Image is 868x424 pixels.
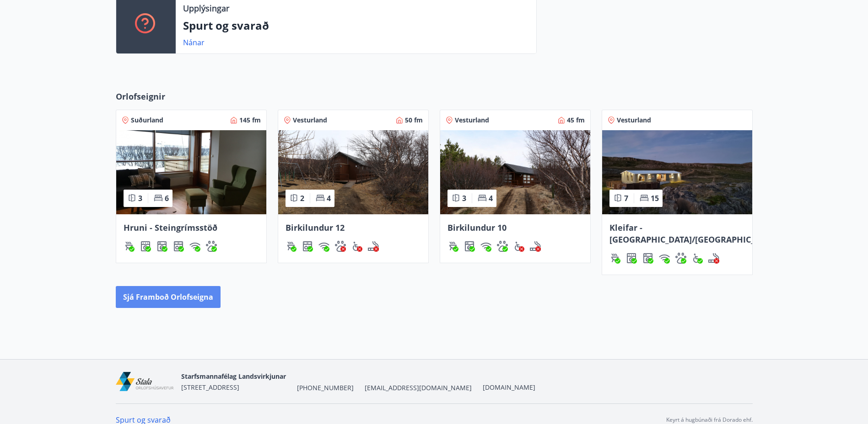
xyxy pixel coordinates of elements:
[483,383,535,392] a: [DOMAIN_NAME]
[140,241,151,252] div: Þurrkari
[365,383,472,392] span: [EMAIL_ADDRESS][DOMAIN_NAME]
[567,116,585,125] span: 45 fm
[447,241,458,252] img: ZXjrS3QKesehq6nQAPjaRuRTI364z8ohTALB4wBr.svg
[116,130,266,214] img: Paella dish
[181,372,286,381] span: Starfsmannafélag Landsvirkjunar
[626,253,637,264] img: hddCLTAnxqFUMr1fxmbGG8zWilo2syolR0f9UjPn.svg
[480,241,491,252] img: HJRyFFsYp6qjeUYhR4dAD8CaCEsnIFYZ05miwXoh.svg
[131,116,163,125] span: Suðurland
[124,222,217,233] span: Hruni - Steingrímsstöð
[480,241,491,252] div: Þráðlaust net
[497,241,508,252] img: pxcaIm5dSOV3FS4whs1soiYWTwFQvksT25a9J10C.svg
[116,286,221,308] button: Sjá framboð orlofseigna
[165,193,169,203] span: 6
[156,241,167,252] div: Þvottavél
[138,193,142,203] span: 3
[530,241,541,252] img: QNIUl6Cv9L9rHgMXwuzGLuiJOj7RKqxk9mBFPqjq.svg
[530,241,541,252] div: Reykingar / Vape
[116,372,174,392] img: mEl60ZlWq2dfEsT9wIdje1duLb4bJloCzzh6OZwP.png
[651,193,659,203] span: 15
[513,241,524,252] div: Aðgengi fyrir hjólastól
[497,241,508,252] div: Gæludýr
[642,253,653,264] img: Dl16BY4EX9PAW649lg1C3oBuIaAsR6QVDQBO2cTm.svg
[708,253,719,264] div: Reykingar / Vape
[447,222,507,233] span: Birkilundur 10
[206,241,217,252] div: Gæludýr
[659,253,670,264] img: HJRyFFsYp6qjeUYhR4dAD8CaCEsnIFYZ05miwXoh.svg
[302,241,313,252] div: Uppþvottavél
[327,193,331,203] span: 4
[293,116,327,125] span: Vesturland
[692,253,703,264] img: 8IYIKVZQyRlUC6HQIIUSdjpPGRncJsz2RzLgWvp4.svg
[666,416,753,424] p: Keyrt á hugbúnaði frá Dorado ehf.
[140,241,151,252] img: hddCLTAnxqFUMr1fxmbGG8zWilo2syolR0f9UjPn.svg
[124,241,135,252] div: Gasgrill
[405,116,423,125] span: 50 fm
[602,130,752,214] img: Paella dish
[464,241,475,252] div: Þvottavél
[464,241,475,252] img: Dl16BY4EX9PAW649lg1C3oBuIaAsR6QVDQBO2cTm.svg
[173,241,184,252] img: 7hj2GulIrg6h11dFIpsIzg8Ak2vZaScVwTihwv8g.svg
[513,241,524,252] img: 8IYIKVZQyRlUC6HQIIUSdjpPGRncJsz2RzLgWvp4.svg
[156,241,167,252] img: Dl16BY4EX9PAW649lg1C3oBuIaAsR6QVDQBO2cTm.svg
[189,241,200,252] img: HJRyFFsYp6qjeUYhR4dAD8CaCEsnIFYZ05miwXoh.svg
[617,116,651,125] span: Vesturland
[692,253,703,264] div: Aðgengi fyrir hjólastól
[675,253,686,264] img: pxcaIm5dSOV3FS4whs1soiYWTwFQvksT25a9J10C.svg
[278,130,428,214] img: Paella dish
[675,253,686,264] div: Gæludýr
[286,241,297,252] div: Gasgrill
[351,241,362,252] img: 8IYIKVZQyRlUC6HQIIUSdjpPGRncJsz2RzLgWvp4.svg
[173,241,184,252] div: Uppþvottavél
[335,241,346,252] img: pxcaIm5dSOV3FS4whs1soiYWTwFQvksT25a9J10C.svg
[351,241,362,252] div: Aðgengi fyrir hjólastól
[440,130,590,214] img: Paella dish
[368,241,379,252] img: QNIUl6Cv9L9rHgMXwuzGLuiJOj7RKqxk9mBFPqjq.svg
[626,253,637,264] div: Þurrkari
[489,193,493,203] span: 4
[183,2,229,14] p: Upplýsingar
[462,193,466,203] span: 3
[302,241,313,252] img: 7hj2GulIrg6h11dFIpsIzg8Ak2vZaScVwTihwv8g.svg
[624,193,628,203] span: 7
[318,241,329,252] img: HJRyFFsYp6qjeUYhR4dAD8CaCEsnIFYZ05miwXoh.svg
[609,253,620,264] div: Gasgrill
[300,193,304,203] span: 2
[189,241,200,252] div: Þráðlaust net
[181,383,239,392] span: [STREET_ADDRESS]
[455,116,489,125] span: Vesturland
[335,241,346,252] div: Gæludýr
[286,241,297,252] img: ZXjrS3QKesehq6nQAPjaRuRTI364z8ohTALB4wBr.svg
[659,253,670,264] div: Þráðlaust net
[368,241,379,252] div: Reykingar / Vape
[124,241,135,252] img: ZXjrS3QKesehq6nQAPjaRuRTI364z8ohTALB4wBr.svg
[286,222,345,233] span: Birkilundur 12
[183,18,529,33] p: Spurt og svarað
[116,90,165,102] span: Orlofseignir
[318,241,329,252] div: Þráðlaust net
[708,253,719,264] img: QNIUl6Cv9L9rHgMXwuzGLuiJOj7RKqxk9mBFPqjq.svg
[642,253,653,264] div: Þvottavél
[609,222,777,245] span: Kleifar - [GEOGRAPHIC_DATA]/[GEOGRAPHIC_DATA]
[206,241,217,252] img: pxcaIm5dSOV3FS4whs1soiYWTwFQvksT25a9J10C.svg
[239,116,261,125] span: 145 fm
[447,241,458,252] div: Gasgrill
[609,253,620,264] img: ZXjrS3QKesehq6nQAPjaRuRTI364z8ohTALB4wBr.svg
[183,37,205,48] a: Nánar
[297,383,354,392] span: [PHONE_NUMBER]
